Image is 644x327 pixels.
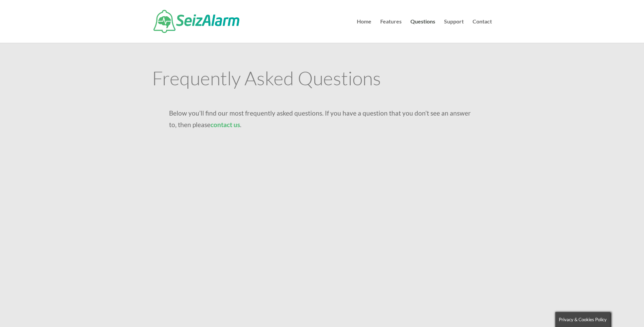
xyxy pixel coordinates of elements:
h1: Frequently Asked Questions [152,68,492,91]
a: Support [444,19,464,43]
a: Home [357,19,371,43]
img: SeizAlarm [153,10,239,33]
span: Privacy & Cookies Policy [559,317,607,322]
a: Contact [473,19,492,43]
a: Features [380,19,402,43]
p: Below you’ll find our most frequently asked questions. If you have a question that you don’t see ... [169,107,475,131]
a: contact us [210,121,240,128]
a: Questions [410,19,435,43]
